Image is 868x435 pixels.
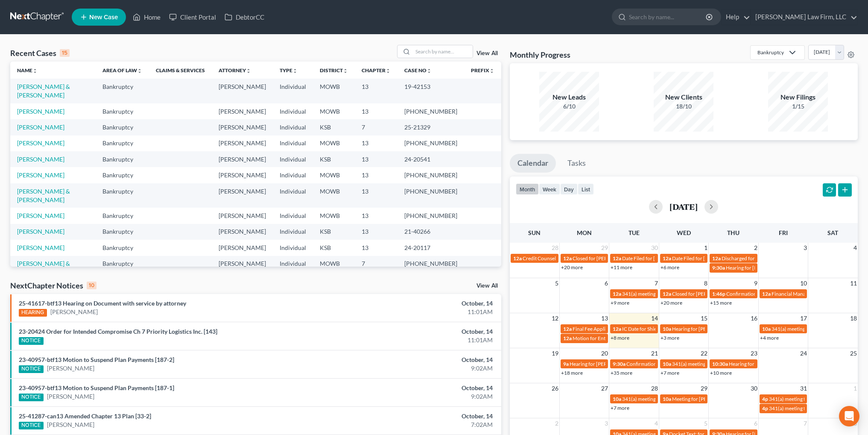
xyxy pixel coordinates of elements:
span: 4p [762,405,768,411]
a: Home [129,9,165,25]
span: 341(a) meeting for [PERSON_NAME] [622,396,704,402]
span: 341(a) meeting for [PERSON_NAME] [769,396,851,402]
span: New Case [89,14,118,21]
div: Bankruptcy [757,49,784,56]
td: [PERSON_NAME] [212,103,273,119]
a: [PERSON_NAME] [17,244,64,251]
td: Individual [273,135,313,151]
div: New Leads [539,92,599,102]
button: list [578,183,594,195]
a: [PERSON_NAME] & [PERSON_NAME] [17,260,70,276]
td: 13 [355,167,397,183]
a: +11 more [611,264,632,270]
a: Typeunfold_more [280,67,298,73]
i: unfold_more [246,68,251,73]
span: 3 [803,243,808,253]
span: Date Filed for [PERSON_NAME] & [PERSON_NAME] [672,255,789,262]
span: 2 [554,418,559,429]
td: MOWB [313,208,355,223]
td: 7 [355,256,397,280]
a: Prefixunfold_more [471,67,494,73]
span: Date Filed for [PERSON_NAME] [622,255,693,262]
span: 4 [853,243,858,253]
td: Bankruptcy [96,103,149,119]
td: [PHONE_NUMBER] [397,135,464,151]
span: 1 [703,243,708,253]
span: 12a [563,326,572,332]
button: month [516,183,539,195]
td: [PERSON_NAME] [212,240,273,256]
td: [PERSON_NAME] [212,167,273,183]
td: Individual [273,224,313,240]
div: October, 14 [340,412,493,420]
td: [PERSON_NAME] [212,224,273,240]
i: unfold_more [489,68,494,73]
td: MOWB [313,256,355,280]
span: 10 [799,278,808,288]
span: Closed for [PERSON_NAME] & [PERSON_NAME] [573,255,682,262]
td: Bankruptcy [96,224,149,240]
span: 30 [650,243,659,253]
div: 9:02AM [340,364,493,373]
span: IC Date for Shield Industries, Inc. [622,326,695,332]
span: Hearing for [PERSON_NAME] [570,361,636,367]
a: Client Portal [165,9,220,25]
i: unfold_more [32,68,38,73]
td: [PHONE_NUMBER] [397,167,464,183]
span: 12 [551,313,559,323]
td: KSB [313,151,355,167]
span: 10a [762,326,771,332]
span: 14 [650,313,659,323]
div: 6/10 [539,102,599,111]
div: October, 14 [340,356,493,364]
a: Nameunfold_more [17,67,38,73]
a: 23-40957-btf13 Motion to Suspend Plan Payments [187-2] [19,356,174,363]
td: [PERSON_NAME] [212,135,273,151]
span: 16 [750,313,758,323]
span: 31 [799,383,808,394]
td: 13 [355,135,397,151]
span: 30 [750,383,758,394]
span: Closed for [PERSON_NAME], Demetrielannett [672,291,775,297]
div: NextChapter Notices [10,280,96,291]
a: 25-41617-btf13 Hearing on Document with service by attorney [19,300,186,307]
td: [PERSON_NAME] [212,256,273,280]
a: Chapterunfold_more [362,67,391,73]
span: 27 [600,383,609,394]
td: [PERSON_NAME] [212,119,273,135]
div: October, 14 [340,327,493,336]
div: NOTICE [19,394,44,401]
td: 19-42153 [397,79,464,103]
a: [PERSON_NAME] [47,420,94,429]
span: 9a [563,361,569,367]
td: Individual [273,183,313,208]
span: 6 [753,418,758,429]
div: 15 [60,49,70,57]
a: [PERSON_NAME] [47,392,94,401]
a: +9 more [611,300,629,306]
span: Thu [727,229,739,236]
td: 13 [355,79,397,103]
div: Open Intercom Messenger [839,406,859,426]
span: Final Fee Application Filed for [PERSON_NAME] & [PERSON_NAME] [573,326,725,332]
span: 8 [703,278,708,288]
div: New Clients [654,92,713,102]
td: 25-21329 [397,119,464,135]
a: +8 more [611,335,629,341]
a: View All [476,283,498,289]
td: Individual [273,240,313,256]
span: 25 [849,348,858,359]
a: Area of Lawunfold_more [102,67,142,73]
a: +15 more [710,300,732,306]
td: 24-20541 [397,151,464,167]
span: Fri [779,229,788,236]
span: 29 [600,243,609,253]
div: 9:02AM [340,392,493,401]
span: 24 [799,348,808,359]
a: +20 more [561,264,583,270]
td: Bankruptcy [96,167,149,183]
span: Discharged for [PERSON_NAME] [722,255,796,262]
span: 12a [563,335,572,341]
span: 29 [700,383,708,394]
span: 12a [663,255,671,262]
